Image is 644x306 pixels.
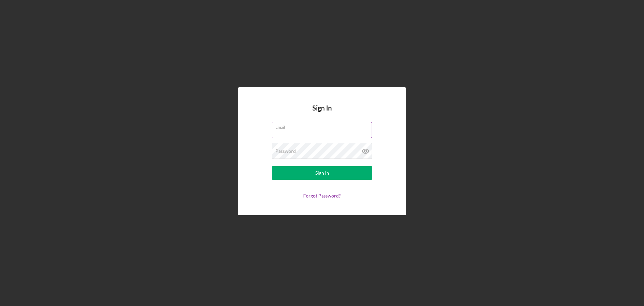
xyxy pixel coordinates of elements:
h4: Sign In [312,104,332,122]
button: Sign In [272,166,372,180]
a: Forgot Password? [303,193,341,199]
label: Password [275,148,296,154]
label: Email [275,122,372,130]
div: Sign In [315,166,329,180]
